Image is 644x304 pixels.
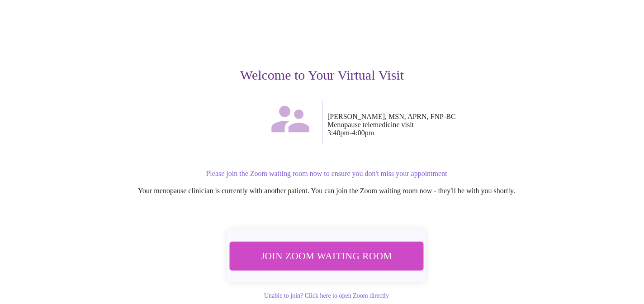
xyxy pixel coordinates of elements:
a: Unable to join? Click here to open Zoom directly [264,292,389,299]
p: [PERSON_NAME], MSN, APRN, FNP-BC Menopause telemedicine visit 3:40pm - 4:00pm [327,113,601,137]
p: Your menopause clinician is currently with another patient. You can join the Zoom waiting room no... [52,187,601,195]
h3: Welcome to Your Virtual Visit [43,67,601,83]
p: Please join the Zoom waiting room now to ensure you don't miss your appointment [52,170,601,178]
button: Join Zoom Waiting Room [230,242,424,270]
span: Join Zoom Waiting Room [241,247,412,264]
